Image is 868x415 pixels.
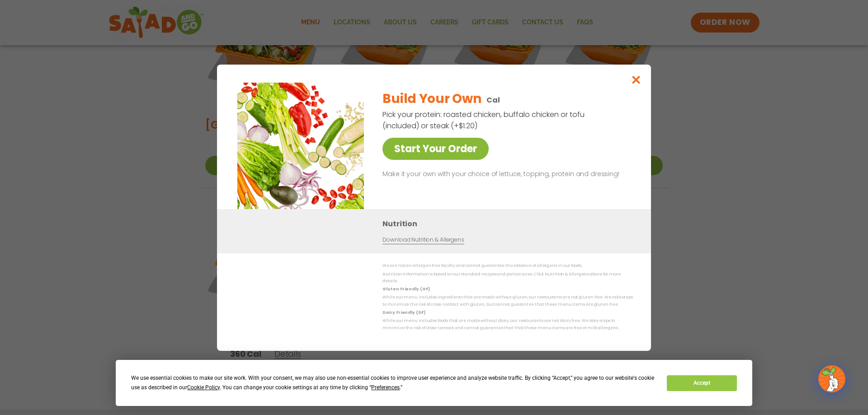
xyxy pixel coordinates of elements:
[382,286,429,292] strong: Gluten Friendly (GF)
[819,366,844,392] img: wpChatIcon
[382,262,633,269] p: We are not an allergen free facility and cannot guarantee the absence of allergens in our foods.
[187,384,220,391] span: Cookie Policy
[667,375,736,391] button: Accept
[622,65,651,95] button: Close modal
[382,317,633,331] p: While our menu includes foods that are made without dairy, our restaurants are not dairy free. We...
[131,373,656,392] div: We use essential cookies to make our site work. With your consent, we may also use non-essential ...
[382,310,425,315] strong: Dairy Friendly (DF)
[371,384,400,391] span: Preferences
[486,94,500,106] p: Cal
[382,294,633,308] p: While our menu includes ingredients that are made without gluten, our restaurants are not gluten ...
[116,360,752,406] div: Cookie Consent Prompt
[382,270,633,284] p: Nutrition information is based on our standard recipes and portion sizes. Click Nutrition & Aller...
[382,138,489,160] a: Start Your Order
[382,236,464,244] a: Download Nutrition & Allergens
[382,89,481,108] h2: Build Your Own
[382,169,629,180] p: Make it your own with your choice of lettuce, topping, protein and dressing!
[382,109,586,131] p: Pick your protein: roasted chicken, buffalo chicken or tofu (included) or steak (+$1.20)
[382,218,637,229] h3: Nutrition
[237,83,364,209] img: Featured product photo for Build Your Own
